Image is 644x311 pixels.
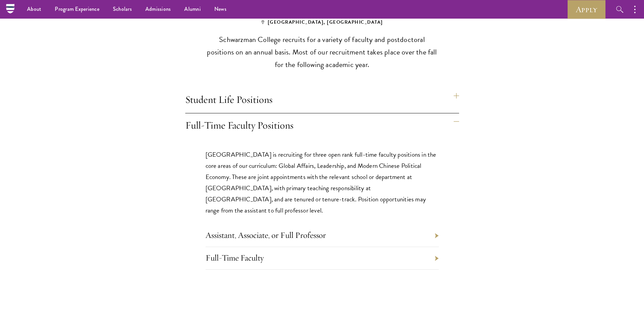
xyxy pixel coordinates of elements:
a: Assistant, Associate, or Full Professor [206,230,326,240]
span: [GEOGRAPHIC_DATA], [GEOGRAPHIC_DATA] [261,19,383,26]
p: [GEOGRAPHIC_DATA] is recruiting for three open rank full-time faculty positions in the core areas... [206,149,439,216]
h4: Student Life Positions [185,88,459,113]
p: Schwarzman College recruits for a variety of faculty and postdoctoral positions on an annual basi... [206,33,439,71]
a: Full-Time Faculty [206,252,264,263]
h4: Full-Time Faculty Positions [185,113,459,139]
